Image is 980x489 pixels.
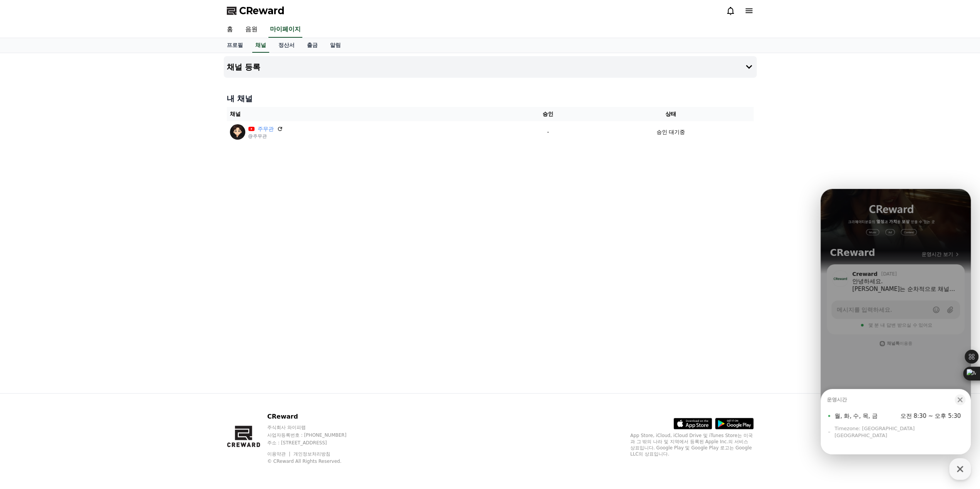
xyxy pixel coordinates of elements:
[301,38,324,53] a: 출금
[267,412,361,421] p: CReward
[267,440,361,446] p: 주소 : [STREET_ADDRESS]
[258,125,274,133] a: 주무관
[252,38,269,53] a: 채널
[227,107,508,121] th: 채널
[227,93,754,104] h4: 내 채널
[588,107,754,121] th: 상태
[230,124,245,140] img: 주무관
[267,458,361,464] p: © CReward All Rights Reserved.
[239,5,285,17] span: CReward
[224,56,757,78] button: 채널 등록
[221,22,239,38] a: 홈
[267,424,361,431] p: 주식회사 와이피랩
[293,451,330,457] a: 개인정보처리방침
[511,128,585,136] p: -
[267,451,291,457] a: 이용약관
[267,432,361,438] p: 사업자등록번호 : [PHONE_NUMBER]
[248,133,283,139] p: @주무관
[821,189,971,454] iframe: Channel chat
[657,128,685,136] p: 승인 대기중
[227,63,260,71] h4: 채널 등록
[221,38,249,53] a: 프로필
[272,38,301,53] a: 정산서
[239,22,264,38] a: 음원
[508,107,588,121] th: 승인
[630,432,754,457] p: App Store, iCloud, iCloud Drive 및 iTunes Store는 미국과 그 밖의 나라 및 지역에서 등록된 Apple Inc.의 서비스 상표입니다. Goo...
[268,22,302,38] a: 마이페이지
[324,38,347,53] a: 알림
[227,5,285,17] a: CReward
